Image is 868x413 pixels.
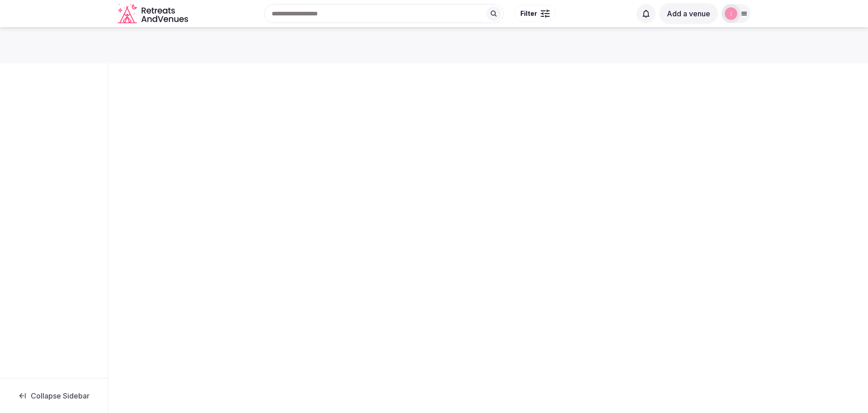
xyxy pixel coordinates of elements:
[7,386,100,406] button: Collapse Sidebar
[118,4,190,24] svg: Retreats and Venues company logo
[514,5,556,22] button: Filter
[520,9,537,18] span: Filter
[659,3,718,24] button: Add a venue
[31,391,90,400] span: Collapse Sidebar
[118,4,190,24] a: Visit the homepage
[659,9,718,18] a: Add a venue
[725,7,737,20] img: jen-7867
